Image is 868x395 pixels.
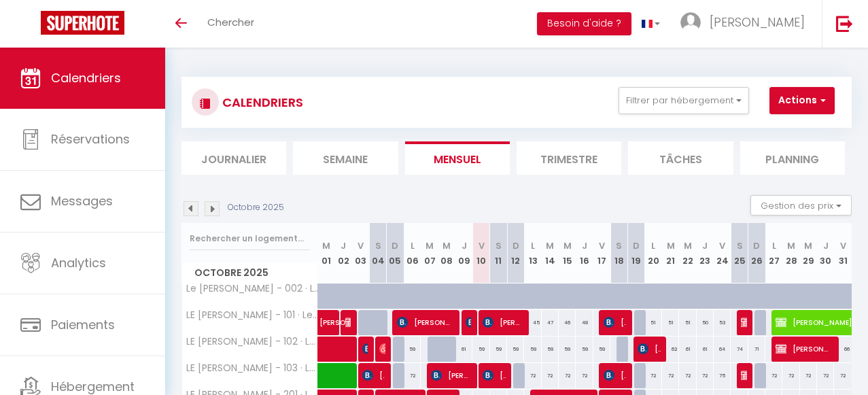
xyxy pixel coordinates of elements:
[51,131,130,148] span: Réservations
[714,363,731,388] div: 75
[719,239,725,252] abbr: V
[662,223,679,284] th: 21
[765,223,782,284] th: 27
[576,363,593,388] div: 72
[524,310,541,335] div: 45
[782,223,799,284] th: 28
[362,362,385,388] span: [PERSON_NAME]
[740,141,845,175] li: Planning
[633,239,640,252] abbr: D
[219,87,303,118] h3: CALENDRIERS
[593,223,610,284] th: 17
[804,239,812,252] abbr: M
[604,362,626,388] span: [PERSON_NAME]
[387,223,404,284] th: 05
[748,223,765,284] th: 26
[537,12,631,35] button: Besoin d'aide ?
[776,336,832,362] span: [PERSON_NAME]
[823,239,829,252] abbr: J
[542,310,559,335] div: 47
[834,223,852,284] th: 31
[834,337,852,362] div: 66
[710,14,805,31] span: [PERSON_NAME]
[392,239,398,252] abbr: D
[490,223,507,284] th: 11
[379,336,385,362] span: [PERSON_NAME]
[345,309,351,335] span: [PERSON_NAME]
[341,239,346,252] abbr: J
[51,378,135,395] span: Hébergement
[619,87,749,114] button: Filtrer par hébergement
[645,363,662,388] div: 72
[421,223,438,284] th: 07
[542,363,559,388] div: 72
[750,195,852,216] button: Gestion des prix
[599,239,605,252] abbr: V
[404,363,421,388] div: 72
[483,309,522,335] span: [PERSON_NAME]
[358,239,364,252] abbr: V
[679,310,696,335] div: 51
[817,363,834,388] div: 72
[714,310,731,335] div: 53
[697,223,714,284] th: 23
[559,310,576,335] div: 46
[479,239,485,252] abbr: V
[782,363,799,388] div: 72
[184,363,320,373] span: LE [PERSON_NAME] - 103 · Le [PERSON_NAME] ~ Appartement 103
[800,363,817,388] div: 72
[731,337,748,362] div: 74
[679,223,696,284] th: 22
[546,239,554,252] abbr: M
[576,223,593,284] th: 16
[184,284,320,294] span: Le [PERSON_NAME] - 002 · Le [PERSON_NAME] - appartement avec [PERSON_NAME]
[559,337,576,362] div: 59
[576,310,593,335] div: 48
[293,141,398,175] li: Semaine
[563,239,572,252] abbr: M
[697,310,714,335] div: 50
[645,223,662,284] th: 20
[662,337,679,362] div: 62
[472,223,489,284] th: 10
[582,239,587,252] abbr: J
[772,239,776,252] abbr: L
[787,239,795,252] abbr: M
[442,239,451,252] abbr: M
[836,15,853,32] img: logout
[455,223,472,284] th: 09
[638,336,660,362] span: [PERSON_NAME]
[817,223,834,284] th: 30
[405,141,510,175] li: Mensuel
[679,363,696,388] div: 72
[369,223,386,284] th: 04
[610,223,627,284] th: 18
[697,363,714,388] div: 72
[228,201,284,214] p: Octobre 2025
[524,337,541,362] div: 59
[490,337,507,362] div: 59
[651,239,655,252] abbr: L
[702,239,708,252] abbr: J
[679,337,696,362] div: 61
[507,223,524,284] th: 12
[184,310,320,320] span: LE [PERSON_NAME] - 101 · Le [PERSON_NAME] - Studio T1 de charme
[737,239,743,252] abbr: S
[426,239,434,252] abbr: M
[731,223,748,284] th: 25
[362,336,368,362] span: [PERSON_NAME]
[524,363,541,388] div: 72
[483,362,505,388] span: [PERSON_NAME]
[576,337,593,362] div: 59
[765,363,782,388] div: 72
[322,239,330,252] abbr: M
[319,303,351,328] span: [PERSON_NAME]
[662,310,679,335] div: 51
[466,309,471,335] span: [PERSON_NAME]
[840,239,846,252] abbr: V
[404,337,421,362] div: 59
[517,141,621,175] li: Trimestre
[462,239,467,252] abbr: J
[645,310,662,335] div: 51
[748,337,765,362] div: 71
